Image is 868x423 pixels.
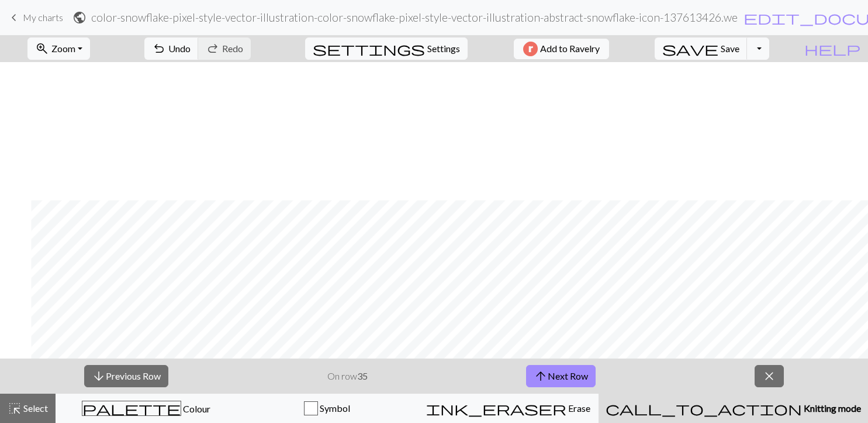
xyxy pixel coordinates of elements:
a: My charts [7,8,63,28]
span: Erase [566,402,590,414]
span: Symbol [318,402,350,414]
span: arrow_downward [92,368,106,384]
button: Save [655,37,748,60]
span: highlight_alt [8,400,22,417]
p: On row [327,369,368,383]
span: keyboard_arrow_left [7,9,21,26]
strong: 35 [357,370,368,381]
button: SettingsSettings [305,37,468,60]
span: Zoom [51,43,75,54]
button: Zoom [27,37,90,60]
button: Next Row [526,365,596,387]
button: Symbol [237,394,418,423]
span: close [762,368,776,384]
button: Erase [417,394,599,423]
span: Settings [427,42,460,56]
span: Colour [181,403,210,414]
button: Previous Row [84,365,168,387]
span: My charts [23,12,63,23]
button: Knitting mode [599,394,868,423]
img: Ravelry [523,42,538,56]
h2: color-snowflake-pixel-style-vector-illustration-color-snowflake-pixel-style-vector-illustration-a... [91,11,738,24]
span: Knitting mode [802,402,861,414]
span: Undo [168,43,191,54]
span: call_to_action [606,400,802,417]
button: Undo [144,37,199,60]
span: zoom_in [35,40,49,57]
span: Add to Ravelry [540,42,600,56]
span: Save [721,43,739,54]
span: public [72,9,87,26]
i: Settings [313,42,425,56]
span: help [804,40,860,57]
span: ink_eraser [426,400,566,417]
span: Select [22,402,48,414]
span: settings [313,40,425,57]
span: undo [152,40,166,57]
button: Colour [56,394,237,423]
span: save [662,40,718,57]
button: Add to Ravelry [514,39,609,59]
span: palette [82,400,181,417]
span: arrow_upward [534,368,548,384]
